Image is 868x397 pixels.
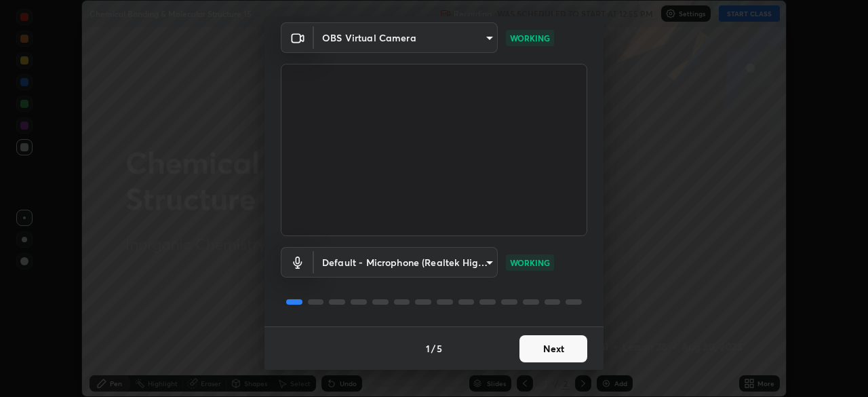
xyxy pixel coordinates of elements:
h4: 1 [426,341,430,356]
p: WORKING [510,257,550,269]
h4: 5 [437,341,442,356]
button: Next [519,335,587,362]
h4: / [431,341,435,356]
p: WORKING [510,32,550,44]
div: OBS Virtual Camera [314,22,498,53]
div: OBS Virtual Camera [314,247,498,278]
